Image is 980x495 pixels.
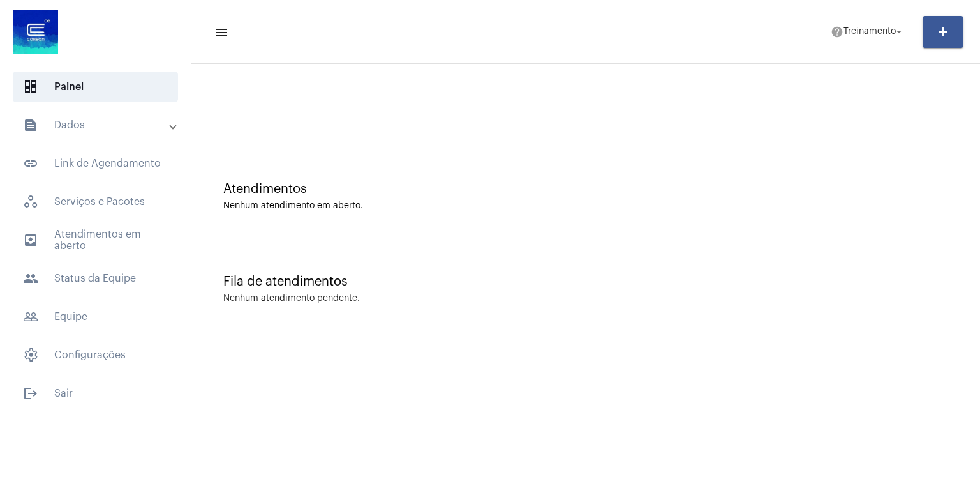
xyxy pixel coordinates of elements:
[23,194,38,209] span: sidenav icon
[893,26,905,38] mat-icon: arrow_drop_down
[13,301,178,332] span: Equipe
[223,294,360,303] div: Nenhum atendimento pendente.
[223,201,948,211] div: Nenhum atendimento em aberto.
[13,72,178,102] span: Painel
[10,6,61,57] img: d4669ae0-8c07-2337-4f67-34b0df7f5ae4.jpeg
[13,340,178,370] span: Configurações
[13,148,178,179] span: Link de Agendamento
[23,309,38,324] mat-icon: sidenav icon
[843,27,896,36] span: Treinamento
[23,118,170,133] mat-panel-title: Dados
[13,225,178,255] span: Atendimentos em aberto
[8,110,191,141] mat-expansion-panel-header: sidenav iconDados
[13,378,178,409] span: Sair
[214,25,227,40] mat-icon: sidenav icon
[935,24,951,40] mat-icon: add
[23,386,38,401] mat-icon: sidenav icon
[823,19,912,45] button: Treinamento
[13,187,178,217] span: Serviços e Pacotes
[23,118,38,133] mat-icon: sidenav icon
[23,271,38,286] mat-icon: sidenav icon
[13,263,178,294] span: Status da Equipe
[831,26,843,38] mat-icon: help
[23,232,38,248] mat-icon: sidenav icon
[223,275,948,289] div: Fila de atendimentos
[23,156,38,171] mat-icon: sidenav icon
[23,79,38,95] span: sidenav icon
[23,347,38,363] span: sidenav icon
[223,182,948,196] div: Atendimentos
